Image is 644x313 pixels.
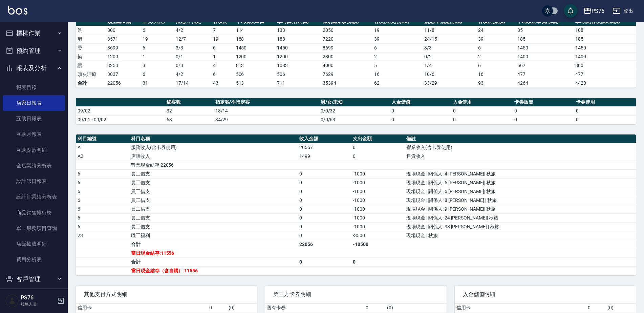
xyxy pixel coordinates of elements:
td: 0/0/32 [319,106,390,115]
table: a dense table [76,17,636,88]
td: ( 0 ) [606,304,636,312]
button: 報表及分析 [3,59,65,77]
td: 93 [476,79,516,87]
th: 支出金額 [351,134,405,143]
td: 2050 [321,26,373,35]
td: 6 [211,70,234,79]
td: 0 [451,106,513,115]
td: 4 / 2 [174,26,211,35]
td: 3250 [106,61,141,70]
td: 0 [298,231,351,240]
td: 0 [574,106,636,115]
td: 0 / 2 [423,52,476,61]
td: 0 [298,205,351,213]
td: 1450 [275,43,321,52]
td: 0 [513,115,574,124]
td: 6 [76,187,129,196]
td: 6 [476,61,516,70]
a: 店販抽成明細 [3,236,65,252]
td: 6 [211,43,234,52]
a: 全店業績分析表 [3,158,65,173]
td: 19 [211,35,234,43]
td: 108 [574,26,636,35]
td: 0 [298,213,351,222]
td: 513 [234,79,276,87]
td: 員工借支 [129,178,298,187]
td: 0 [298,187,351,196]
td: 477 [574,70,636,79]
td: 11 / 8 [423,26,476,35]
td: 現場現金 | 關係人: 6 [PERSON_NAME]| 秋旅 [405,187,636,196]
th: 男/女/未知 [319,98,390,107]
button: PS76 [581,4,607,18]
td: 0 [390,115,451,124]
td: 7629 [321,70,373,79]
td: 09/02 [76,106,165,115]
td: 19 [141,35,174,43]
td: 員工借支 [129,205,298,213]
td: 0 [298,257,351,266]
td: 3 / 3 [174,43,211,52]
td: 4264 [516,79,574,87]
td: 185 [574,35,636,43]
td: 6 [372,43,422,52]
td: 3037 [106,70,141,79]
td: 32 [165,106,213,115]
td: 85 [516,26,574,35]
td: 1200 [234,52,276,61]
a: 單一服務項目查詢 [3,221,65,236]
button: 櫃檯作業 [3,24,65,42]
td: 6 [141,70,174,79]
td: 10 / 6 [423,70,476,79]
td: 合計 [76,79,106,87]
span: 入金儲值明細 [463,291,628,298]
td: 0 [298,178,351,187]
a: 報表目錄 [3,80,65,95]
td: 0 [298,169,351,178]
td: 合計 [129,257,298,266]
td: 506 [234,70,276,79]
td: 舊有卡券 [265,304,364,312]
td: 3571 [106,35,141,43]
a: 互助月報表 [3,126,65,142]
td: 洗 [76,26,106,35]
td: -10500 [351,240,405,249]
td: 6 [76,196,129,205]
td: 18/14 [214,106,319,115]
td: 0 [298,222,351,231]
td: 0 [513,106,574,115]
td: 6 [76,178,129,187]
td: 22056 [298,240,351,249]
td: 店販收入 [129,152,298,161]
td: 頭皮理療 [76,70,106,79]
td: 2800 [321,52,373,61]
td: 667 [516,61,574,70]
span: 其他支付方式明細 [84,291,249,298]
td: 現場現金 | 關係人: 24 [PERSON_NAME]| 秋旅 [405,213,636,222]
td: 現場現金 | 關係人: 5 [PERSON_NAME]| 秋旅 [405,178,636,187]
td: 護 [76,61,106,70]
td: 63 [165,115,213,124]
td: 1450 [574,43,636,52]
th: 科目編號 [76,134,129,143]
td: 8699 [321,43,373,52]
td: 506 [275,70,321,79]
td: 22056 [106,79,141,87]
td: 09/01 - 09/02 [76,115,165,124]
td: 營業收入(含卡券使用) [405,143,636,152]
th: 備註 [405,134,636,143]
td: 職工福利 [129,231,298,240]
td: 114 [234,26,276,35]
td: A2 [76,152,129,161]
th: 入金儲值 [390,98,451,107]
td: 1450 [516,43,574,52]
td: 當日現金結存（含自購）:11556 [129,266,298,275]
td: 185 [516,35,574,43]
td: 服務收入(含卡券使用) [129,143,298,152]
td: 19 [372,26,422,35]
td: 0 [208,304,227,312]
td: 20557 [298,143,351,152]
td: 合計 [129,240,298,249]
td: 剪 [76,35,106,43]
td: 62 [372,79,422,87]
